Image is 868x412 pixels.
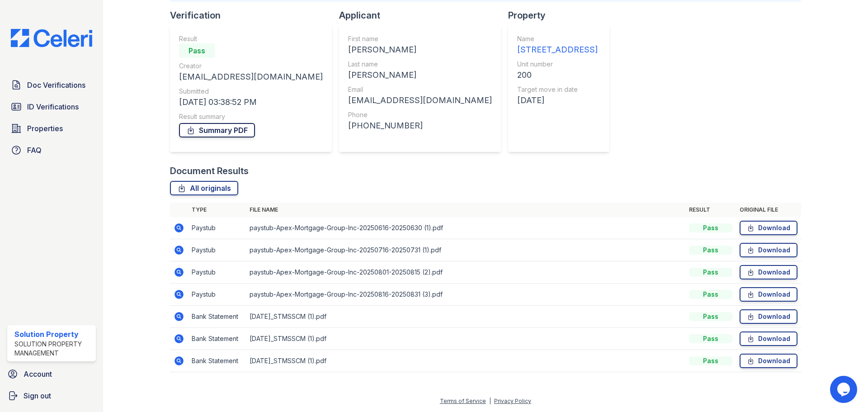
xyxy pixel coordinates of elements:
[170,165,249,177] div: Document Results
[24,369,52,379] span: Account
[246,239,685,261] td: paystub-Apex-Mortgage-Group-Inc-20250716-20250731 (1).pdf
[685,203,736,217] th: Result
[170,9,339,22] div: Verification
[188,328,246,350] td: Bank Statement
[246,284,685,306] td: paystub-Apex-Mortgage-Group-Inc-20250816-20250831 (3).pdf
[348,110,492,119] div: Phone
[7,98,96,116] a: ID Verifications
[830,376,859,403] iframe: chat widget
[246,350,685,372] td: [DATE]_STMSSCM (1).pdf
[188,217,246,239] td: Paystub
[246,261,685,284] td: paystub-Apex-Mortgage-Group-Inc-20250801-20250815 (2).pdf
[508,9,617,22] div: Property
[7,119,96,137] a: Properties
[740,309,797,324] a: Download
[188,306,246,328] td: Bank Statement
[740,265,797,279] a: Download
[517,69,598,81] div: 200
[740,354,797,368] a: Download
[689,334,732,343] div: Pass
[689,290,732,299] div: Pass
[494,398,531,404] a: Privacy Policy
[348,43,492,56] div: [PERSON_NAME]
[246,306,685,328] td: [DATE]_STMSSCM (1).pdf
[740,221,797,235] a: Download
[517,34,598,43] div: Name
[188,261,246,284] td: Paystub
[517,34,598,56] a: Name [STREET_ADDRESS]
[179,43,215,58] div: Pass
[348,94,492,107] div: [EMAIL_ADDRESS][DOMAIN_NAME]
[689,223,732,232] div: Pass
[348,69,492,81] div: [PERSON_NAME]
[740,287,797,302] a: Download
[339,9,508,22] div: Applicant
[4,365,99,383] a: Account
[27,101,79,112] span: ID Verifications
[179,62,323,71] div: Creator
[517,94,598,107] div: [DATE]
[188,239,246,261] td: Paystub
[188,350,246,372] td: Bank Statement
[517,43,598,56] div: [STREET_ADDRESS]
[7,141,96,159] a: FAQ
[24,390,51,401] span: Sign out
[440,398,486,404] a: Terms of Service
[14,329,92,340] div: Solution Property
[170,181,238,195] a: All originals
[27,145,42,156] span: FAQ
[188,284,246,306] td: Paystub
[246,203,685,217] th: File name
[689,246,732,255] div: Pass
[179,96,323,109] div: [DATE] 03:38:52 PM
[736,203,801,217] th: Original file
[179,112,323,121] div: Result summary
[179,123,255,137] a: Summary PDF
[179,34,323,43] div: Result
[348,60,492,69] div: Last name
[740,331,797,346] a: Download
[4,29,99,47] img: CE_Logo_Blue-a8612792a0a2168367f1c8372b55b34899dd931a85d93a1a3d3e32e68fde9ad4.png
[689,356,732,365] div: Pass
[740,243,797,257] a: Download
[689,312,732,321] div: Pass
[27,80,85,90] span: Doc Verifications
[179,71,323,83] div: [EMAIL_ADDRESS][DOMAIN_NAME]
[4,387,99,405] a: Sign out
[246,328,685,350] td: [DATE]_STMSSCM (1).pdf
[517,85,598,94] div: Target move in date
[179,87,323,96] div: Submitted
[246,217,685,239] td: paystub-Apex-Mortgage-Group-Inc-20250616-20250630 (1).pdf
[348,119,492,132] div: [PHONE_NUMBER]
[517,60,598,69] div: Unit number
[27,123,63,134] span: Properties
[14,340,92,358] div: Solution Property Management
[7,76,96,94] a: Doc Verifications
[348,85,492,94] div: Email
[188,203,246,217] th: Type
[689,268,732,277] div: Pass
[489,398,491,404] div: |
[348,34,492,43] div: First name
